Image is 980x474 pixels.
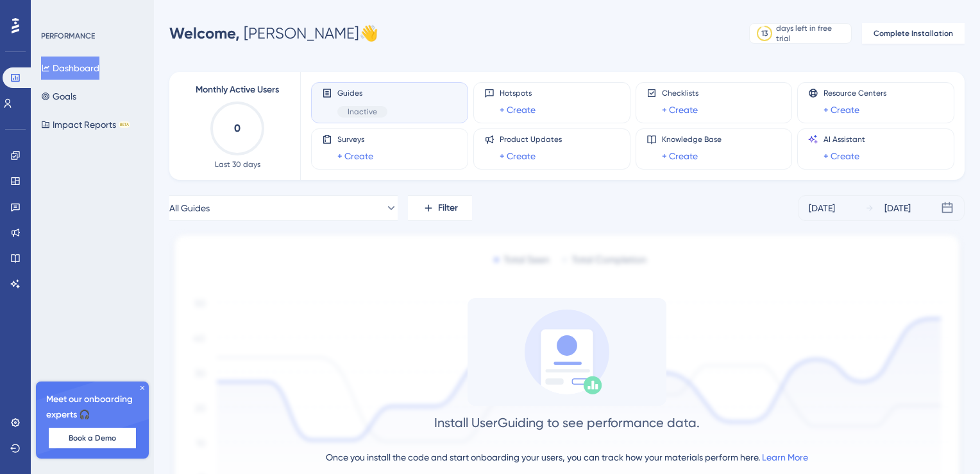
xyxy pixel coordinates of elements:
[69,433,116,443] span: Book a Demo
[824,148,859,164] a: + Create
[824,88,886,98] span: Resource Centers
[824,134,865,145] span: AI Assistant
[500,148,536,164] a: + Create
[809,200,835,216] div: [DATE]
[500,88,536,98] span: Hotspots
[49,428,136,448] button: Book a Demo
[762,452,808,462] a: Learn More
[662,102,698,118] a: + Create
[41,57,99,80] button: Dashboard
[169,24,240,42] span: Welcome,
[169,195,398,221] button: All Guides
[337,134,373,145] span: Surveys
[500,102,536,118] a: + Create
[862,23,965,44] button: Complete Installation
[41,113,130,136] button: Impact ReportsBETA
[434,414,700,432] div: Install UserGuiding to see performance data.
[215,159,260,170] span: Last 30 days
[337,148,373,164] a: + Create
[761,28,768,39] div: 13
[500,134,562,145] span: Product Updates
[169,200,210,216] span: All Guides
[408,195,472,221] button: Filter
[46,392,139,423] span: Meet our onboarding experts 🎧
[824,102,859,118] a: + Create
[196,82,279,98] span: Monthly Active Users
[438,200,458,216] span: Filter
[234,122,241,134] text: 0
[326,450,808,465] div: Once you install the code and start onboarding your users, you can track how your materials perfo...
[662,88,698,98] span: Checklists
[662,134,722,145] span: Knowledge Base
[776,23,847,44] div: days left in free trial
[169,23,378,44] div: [PERSON_NAME] 👋
[662,148,698,164] a: + Create
[348,107,377,117] span: Inactive
[337,88,387,98] span: Guides
[119,121,130,128] div: BETA
[41,31,95,41] div: PERFORMANCE
[884,200,911,216] div: [DATE]
[41,85,76,108] button: Goals
[874,28,953,39] span: Complete Installation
